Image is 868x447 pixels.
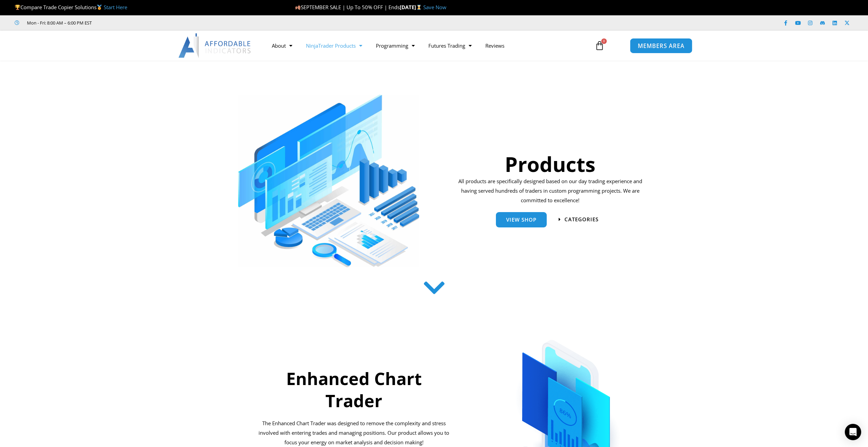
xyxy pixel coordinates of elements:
[238,95,419,267] img: ProductsSection scaled | Affordable Indicators – NinjaTrader
[299,38,369,53] a: NinjaTrader Products
[369,38,422,53] a: Programming
[506,217,536,222] span: View Shop
[496,212,547,227] a: View Shop
[104,4,127,11] a: Start Here
[265,38,299,53] a: About
[585,36,615,55] a: 0
[564,217,599,222] span: categories
[601,38,607,44] span: 0
[15,4,127,11] span: Compare Trade Copier Solutions
[559,217,599,222] a: categories
[423,4,446,11] a: Save Now
[479,38,511,53] a: Reviews
[638,43,685,49] span: MEMBERS AREA
[258,368,451,412] h2: Enhanced Chart Trader
[416,5,422,10] img: ⌛
[630,38,692,53] a: MEMBERS AREA
[400,4,423,11] strong: [DATE]
[265,38,587,53] nav: Menu
[456,150,645,178] h1: Products
[97,5,102,10] img: 🥇
[295,5,300,10] img: 🍂
[101,19,204,26] iframe: Customer reviews powered by Trustpilot
[456,177,645,205] p: All products are specifically designed based on our day trading experience and having served hund...
[295,4,400,11] span: SEPTEMBER SALE | Up To 50% OFF | Ends
[25,19,92,27] span: Mon - Fri: 8:00 AM – 6:00 PM EST
[178,33,252,58] img: LogoAI | Affordable Indicators – NinjaTrader
[15,5,20,10] img: 🏆
[845,424,861,440] div: Open Intercom Messenger
[422,38,479,53] a: Futures Trading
